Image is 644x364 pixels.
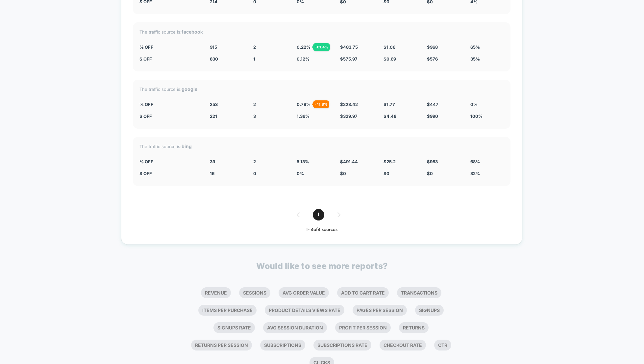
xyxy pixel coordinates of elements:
span: $ 447 [427,102,438,107]
span: 221 [210,114,217,119]
span: 0.12 % [297,56,310,62]
div: - 41.8 % [313,100,329,108]
div: $ off [139,114,200,119]
span: 5.13 % [297,159,309,164]
div: % off [139,159,200,164]
div: 1 - 4 of 4 sources [133,227,510,233]
li: Returns Per Session [191,340,252,351]
span: 39 [210,159,215,164]
strong: facebook [182,29,203,35]
strong: bing [182,143,192,149]
span: 1 [313,209,324,221]
span: 1.36 % [297,114,310,119]
span: $ 968 [427,44,438,50]
li: Sessions [239,287,270,298]
div: 100% [470,114,504,119]
div: 68% [470,159,504,164]
span: 2 [253,159,256,164]
div: 32% [470,171,504,176]
span: 1 [253,56,255,62]
span: $ 990 [427,114,438,119]
span: 16 [210,171,214,176]
span: 0 % [297,171,304,176]
span: 0.22 % [297,44,310,50]
li: Transactions [397,287,441,298]
span: $ 491.44 [340,159,358,164]
div: $ off [139,56,200,62]
p: Would like to see more reports? [256,261,388,271]
span: $ 983 [427,159,438,164]
span: $ 0 [340,171,346,176]
li: Items Per Purchase [198,305,257,316]
li: Subscriptions Rate [313,340,371,351]
span: $ 25.2 [384,159,396,164]
li: Product Details Views Rate [265,305,344,316]
li: Checkout Rate [380,340,426,351]
div: The traffic source is: [139,143,504,149]
span: 915 [210,44,217,50]
li: Pages Per Session [353,305,407,316]
strong: google [182,86,197,92]
li: Avg Order Value [279,287,329,298]
span: $ 1.77 [384,102,395,107]
div: The traffic source is: [139,29,504,35]
span: $ 575.97 [340,56,358,62]
span: 2 [253,102,256,107]
div: 65% [470,44,504,50]
span: $ 0.69 [384,56,396,62]
span: $ 223.42 [340,102,358,107]
span: $ 576 [427,56,438,62]
span: 830 [210,56,218,62]
div: % off [139,44,200,50]
div: 35% [470,56,504,62]
div: $ off [139,171,200,176]
span: $ 0 [384,171,389,176]
div: The traffic source is: [139,86,504,92]
li: Signups Rate [213,322,255,333]
li: Subscriptions [260,340,305,351]
span: 0 [253,171,256,176]
li: Signups [415,305,444,316]
li: Profit Per Session [335,322,391,333]
li: Revenue [201,287,231,298]
li: Returns [399,322,429,333]
span: 253 [210,102,218,107]
li: Add To Cart Rate [337,287,389,298]
div: % off [139,102,200,107]
span: $ 4.48 [384,114,396,119]
span: $ 1.06 [384,44,395,50]
span: $ 483.75 [340,44,358,50]
li: Ctr [434,340,451,351]
li: Avg Session Duration [263,322,327,333]
span: 2 [253,44,256,50]
div: + 81.4 % [313,43,330,51]
span: 0.79 % [297,102,310,107]
span: $ 329.97 [340,114,358,119]
span: 3 [253,114,256,119]
span: $ 0 [427,171,433,176]
div: 0% [470,102,504,107]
